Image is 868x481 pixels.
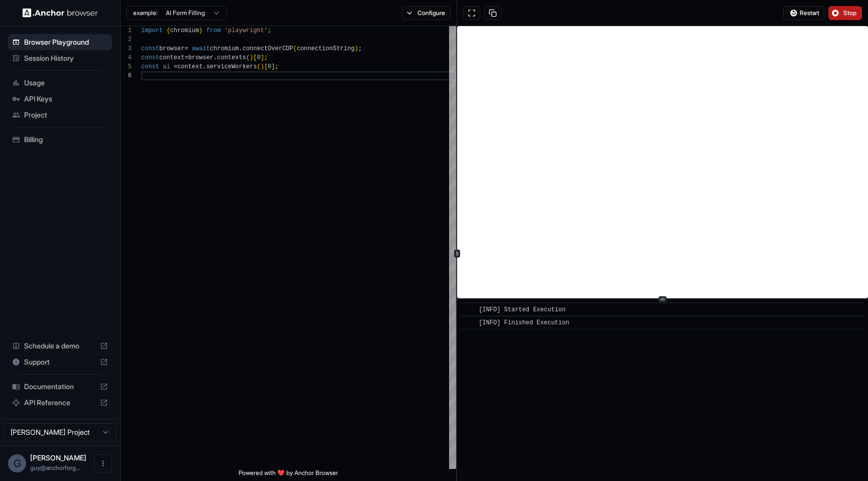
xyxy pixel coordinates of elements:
[8,132,112,148] div: Billing
[479,306,566,313] span: [INFO] Started Execution
[8,91,112,107] div: API Keys
[257,63,260,70] span: (
[141,54,159,61] span: const
[121,62,132,71] div: 5
[253,54,257,61] span: [
[355,45,358,52] span: )
[8,454,26,472] div: G
[24,110,108,120] span: Project
[358,45,362,52] span: ;
[206,27,221,34] span: from
[268,27,271,34] span: ;
[23,8,98,18] img: Anchor Logo
[828,6,862,20] button: Stop
[141,27,163,34] span: import
[184,54,188,61] span: =
[243,45,293,52] span: connectOverCDP
[174,63,177,70] span: =
[30,464,80,471] span: guy@anchorforge.io
[24,357,96,367] span: Support
[8,354,112,370] div: Support
[177,63,202,70] span: context
[466,318,471,328] span: ​
[8,338,112,354] div: Schedule a demo
[800,9,819,17] span: Restart
[8,75,112,91] div: Usage
[8,34,112,50] div: Browser Playground
[484,6,501,20] button: Copy session ID
[24,382,96,392] span: Documentation
[402,6,451,20] button: Configure
[24,341,96,351] span: Schedule a demo
[121,71,132,80] div: 6
[170,27,199,34] span: chromium
[184,45,188,52] span: =
[133,9,158,17] span: example:
[239,469,338,481] span: Powered with ❤️ by Anchor Browser
[297,45,355,52] span: connectionString
[250,54,253,61] span: )
[293,45,297,52] span: (
[8,395,112,411] div: API Reference
[94,454,112,472] button: Open menu
[213,54,217,61] span: .
[8,379,112,395] div: Documentation
[8,107,112,123] div: Project
[141,63,159,70] span: const
[24,135,108,145] span: Billing
[463,6,480,20] button: Open in full screen
[479,319,569,326] span: [INFO] Finished Execution
[202,63,206,70] span: .
[217,54,246,61] span: contexts
[210,45,239,52] span: chromium
[121,35,132,44] div: 2
[141,45,159,52] span: const
[24,398,96,408] span: API Reference
[466,305,471,315] span: ​
[24,94,108,104] span: API Keys
[163,63,170,70] span: ai
[225,27,268,34] span: 'playwright'
[24,78,108,88] span: Usage
[246,54,250,61] span: (
[261,54,264,61] span: ]
[121,53,132,62] div: 4
[257,54,260,61] span: 0
[121,26,132,35] div: 1
[239,45,242,52] span: .
[264,63,268,70] span: [
[159,54,184,61] span: context
[188,54,213,61] span: browser
[8,50,112,66] div: Session History
[783,6,824,20] button: Restart
[121,44,132,53] div: 3
[264,54,268,61] span: ;
[24,53,108,63] span: Session History
[268,63,271,70] span: 0
[159,45,184,52] span: browser
[275,63,279,70] span: ;
[30,453,86,462] span: Guy Ben Simhon
[166,27,170,34] span: {
[199,27,202,34] span: }
[271,63,275,70] span: ]
[843,9,857,17] span: Stop
[206,63,257,70] span: serviceWorkers
[192,45,210,52] span: await
[24,37,108,47] span: Browser Playground
[261,63,264,70] span: )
